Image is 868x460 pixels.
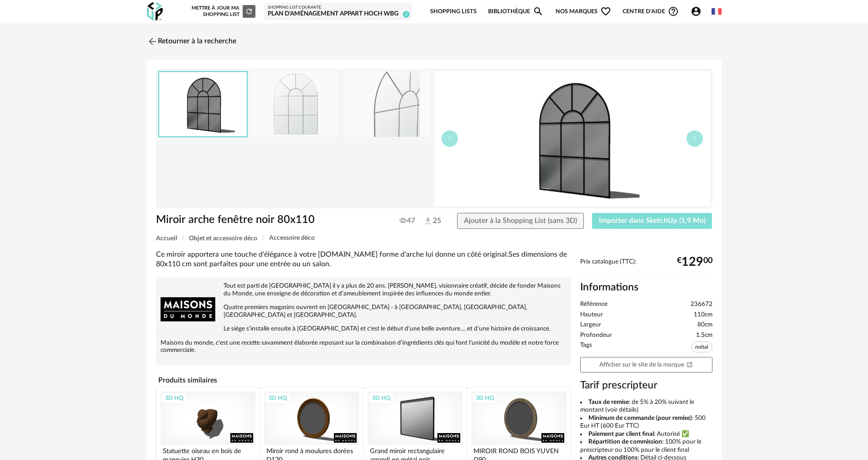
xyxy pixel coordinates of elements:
div: Shopping List courante [268,5,408,10]
div: € 00 [677,258,712,266]
div: Breadcrumb [156,235,712,242]
a: Retourner à la recherche [147,31,236,52]
span: Profondeur [580,331,612,340]
h1: Miroir arche fenêtre noir 80x110 [156,213,383,227]
h4: Produits similaires [156,373,571,387]
h2: Informations [580,281,712,294]
div: 3D HQ [472,392,498,404]
span: 236672 [691,300,712,309]
span: 110cm [694,311,712,319]
span: Objet et accessoire déco [189,235,257,242]
span: 25 [423,216,440,226]
div: 3D HQ [161,392,187,404]
li: : 500 Eur HT (600 Eur TTC) [580,414,712,430]
b: Répartition de commission [588,439,662,445]
li: : de 5% à 20% suivant le montant (voir détails) [580,398,712,414]
a: Shopping List courante Plan d'aménagement appart HOCH WBG 6 [268,5,408,18]
button: Importer dans SketchUp (1,9 Mo) [592,213,712,229]
span: Open In New icon [686,361,693,367]
div: 3D HQ [265,392,291,404]
img: Téléchargements [423,216,433,226]
span: Help Circle Outline icon [668,6,679,17]
span: Magnify icon [533,6,544,17]
span: Nos marques [556,1,611,22]
a: Afficher sur le site de la marqueOpen In New icon [580,357,712,373]
div: Prix catalogue (TTC): [580,258,712,275]
b: Paiement par client final [588,431,654,437]
div: 3D HQ [368,392,395,404]
span: Heart Outline icon [600,6,611,17]
span: Centre d'aideHelp Circle Outline icon [623,6,679,17]
a: BibliothèqueMagnify icon [488,1,544,22]
img: brand logo [161,282,215,337]
span: 6 [403,11,410,18]
span: Accessoire déco [269,235,315,241]
span: Tags [580,341,592,355]
span: Account Circle icon [691,6,702,17]
span: Largeur [580,321,601,329]
span: Hauteur [580,311,603,319]
li: : Autorisé ✅ [580,430,712,439]
img: thumbnail.png [434,71,710,206]
button: Ajouter à la Shopping List (sans 3D) [457,213,584,229]
p: Tout est parti de [GEOGRAPHIC_DATA] il y a plus de 20 ans. [PERSON_NAME], visionnaire créatif, dé... [161,282,567,298]
img: thumbnail.png [159,72,247,136]
li: : 100% pour le prescripteur ou 100% pour le client final [580,438,712,454]
p: Maisons du monde, c'est une recette savamment élaborée reposant sur la combinaison d'ingrédients ... [161,339,567,355]
span: Accueil [156,235,177,242]
span: Account Circle icon [691,6,706,17]
img: fr [712,6,722,16]
img: miroir-arche-fenetre-noir-80x110-1000-15-20-236672_1.jpg [250,72,339,137]
img: OXP [147,2,163,21]
div: Plan d'aménagement appart HOCH WBG [268,10,408,18]
div: Ce miroir apportera une touche d'élégance à votre [DOMAIN_NAME] forme d'arche lui donne un côté o... [156,250,571,269]
span: Ajouter à la Shopping List (sans 3D) [464,217,577,224]
div: Mettre à jour ma Shopping List [190,5,255,18]
span: Référence [580,300,608,309]
span: 80cm [697,321,712,329]
img: svg+xml;base64,PHN2ZyB3aWR0aD0iMjQiIGhlaWdodD0iMjQiIHZpZXdCb3g9IjAgMCAyNCAyNCIgZmlsbD0ibm9uZSIgeG... [147,36,158,47]
span: Importer dans SketchUp (1,9 Mo) [599,217,706,224]
span: métal [691,341,712,352]
b: Minimum de commande (pour remise) [588,415,692,421]
a: Shopping Lists [430,1,477,22]
h3: Tarif prescripteur [580,379,712,392]
img: miroir-arche-fenetre-noir-80x110-1000-15-20-236672_2.jpg [343,72,431,137]
span: 129 [681,258,703,266]
span: Refresh icon [245,9,253,14]
b: Taux de remise [588,399,629,405]
p: Quatre premiers magasins ouvrent en [GEOGRAPHIC_DATA] - à [GEOGRAPHIC_DATA], [GEOGRAPHIC_DATA], [... [161,304,567,319]
span: 47 [400,216,415,225]
span: 1.5cm [696,331,712,340]
p: Le siège s'installe ensuite à [GEOGRAPHIC_DATA] et c'est le début d'une belle aventure.... et d'u... [161,325,567,333]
